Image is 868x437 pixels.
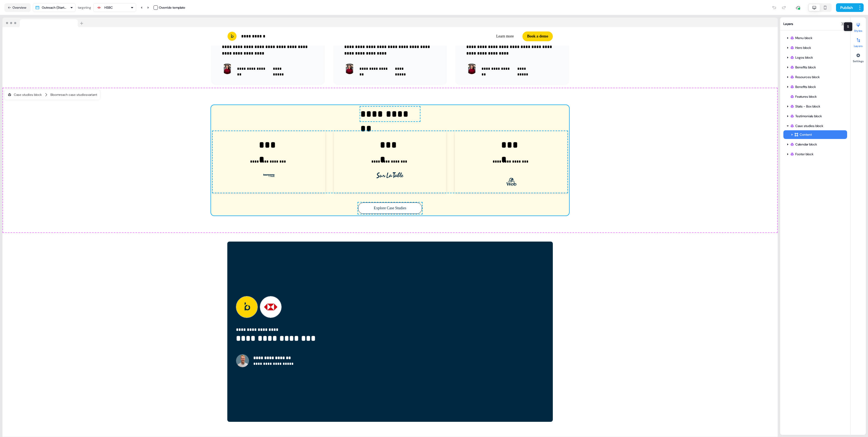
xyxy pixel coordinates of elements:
button: Book a demo [522,31,553,41]
div: Logos block [790,55,845,60]
button: Settings [851,51,866,63]
div: Features block [790,94,845,99]
div: Case studies block [790,123,845,129]
div: Features block [783,92,847,101]
img: Contact avatar [236,354,249,367]
div: Content [794,132,845,137]
img: Contact photo [466,63,477,74]
div: Footer block [790,151,845,157]
button: Overview [4,3,31,12]
div: Resources block [783,73,847,81]
div: Benefits block [790,65,845,70]
button: Publish [836,3,856,12]
div: HSBC [104,5,113,10]
div: Learn moreBook a demo [392,31,553,41]
button: Explore Case Studies [358,202,422,214]
img: Contact photo [222,63,233,74]
img: Contact photo [344,63,355,74]
div: Case studies block [7,92,42,97]
button: Layers [851,36,866,48]
div: S [844,22,853,31]
div: Benefits block [790,84,845,90]
div: Testimonials block [790,113,845,119]
div: Stats - Box block [783,102,847,111]
div: Menu block [790,35,845,41]
img: Case study logo [376,171,404,180]
div: Outreach (Starter) [42,5,68,10]
img: Case study logo [255,171,282,180]
div: Case studies blockContent [783,122,847,139]
div: Testimonials block [783,112,847,121]
div: targeting [78,5,91,10]
div: Footer block [783,150,847,159]
div: Content [783,130,847,139]
div: Resources block [790,74,845,80]
div: Layers [780,17,850,30]
div: Calendar block [790,142,845,147]
button: Styles [851,21,866,33]
div: Hero block [783,43,847,52]
img: Case study logo [498,178,525,186]
button: Learn more [492,31,518,41]
div: Benefits block [783,63,847,72]
div: Stats - Box block [790,104,845,109]
div: Override template [159,5,185,10]
div: Benefits block [783,83,847,91]
img: Browser topbar [2,18,86,27]
div: Logos block [783,53,847,62]
button: HSBC [93,3,136,12]
div: Bloomreach case studies variant [50,92,97,97]
div: Hero block [790,45,845,50]
div: Calendar block [783,140,847,149]
div: Menu block [783,34,847,42]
